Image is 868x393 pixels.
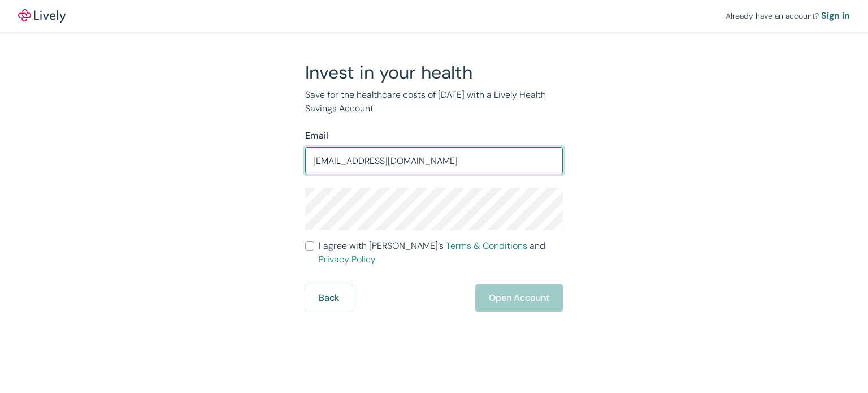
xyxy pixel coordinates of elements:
a: Terms & Conditions [446,240,527,252]
button: Back [305,284,353,312]
a: Sign in [821,9,850,23]
a: Privacy Policy [319,253,376,265]
div: Already have an account? [726,9,850,23]
p: Save for the healthcare costs of [DATE] with a Lively Health Savings Account [305,88,563,115]
a: LivelyLively [18,9,66,23]
label: Email [305,129,328,142]
h2: Invest in your health [305,61,563,84]
img: Lively [18,9,66,23]
span: I agree with [PERSON_NAME]’s and [319,239,563,266]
